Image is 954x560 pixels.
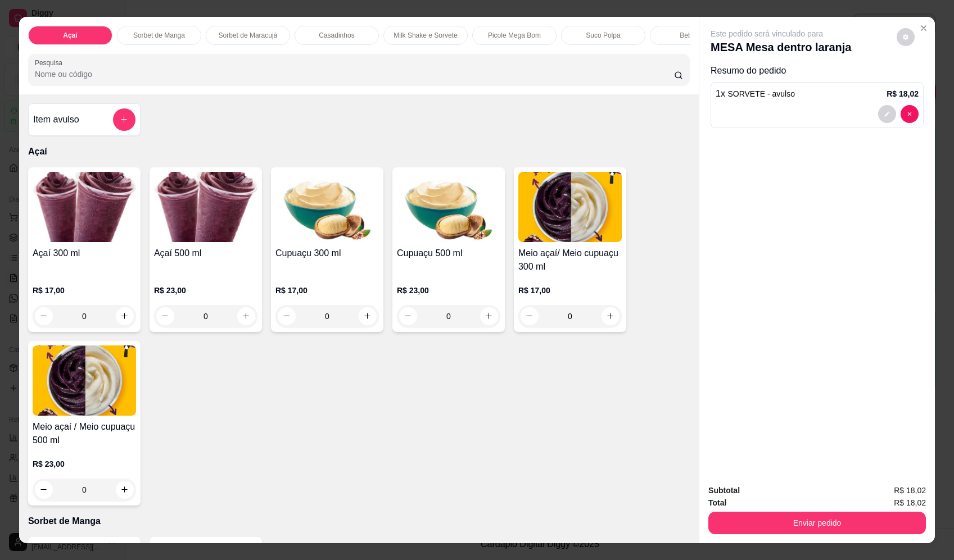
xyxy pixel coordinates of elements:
[63,31,77,40] p: Açaí
[33,285,136,296] p: R$ 17,00
[894,497,926,509] span: R$ 18,02
[897,28,915,46] button: decrease-product-quantity
[394,31,457,40] p: Milk Shake e Sorvete
[680,31,704,40] p: Bebidas
[33,172,136,242] img: product-image
[319,31,354,40] p: Casadinhos
[397,247,500,260] h4: Cupuaçu 500 ml
[154,172,257,242] img: product-image
[275,247,379,260] h4: Cupuaçu 300 ml
[716,87,795,101] p: 1 x
[711,39,851,55] p: MESA Mesa dentro laranja
[33,458,136,470] p: R$ 23,00
[711,28,851,39] p: Este pedido será vinculado para
[708,498,726,507] strong: Total
[518,172,622,242] img: product-image
[33,420,136,447] h4: Meio açaí / Meio cupuaçu 500 ml
[887,88,919,99] p: R$ 18,02
[727,89,795,98] span: SORVETE - avulso
[275,285,379,296] p: R$ 17,00
[219,31,278,40] p: Sorbet de Maracujá
[113,108,135,131] button: add-separate-item
[397,172,500,242] img: product-image
[901,105,919,123] button: decrease-product-quantity
[28,145,690,158] p: Açaí
[28,515,690,528] p: Sorbet de Manga
[397,285,500,296] p: R$ 23,00
[878,105,896,123] button: decrease-product-quantity
[518,247,622,274] h4: Meio açaí/ Meio cupuaçu 300 ml
[894,484,926,497] span: R$ 18,02
[35,58,66,67] label: Pesquisa
[33,113,79,126] h4: Item avulso
[518,285,622,296] p: R$ 17,00
[154,285,257,296] p: R$ 23,00
[488,31,541,40] p: Picole Mega Bom
[711,64,924,78] p: Resumo do pedido
[275,172,379,242] img: product-image
[33,345,136,416] img: product-image
[586,31,620,40] p: Suco Polpa
[915,19,933,37] button: Close
[133,31,185,40] p: Sorbet de Manga
[154,247,257,260] h4: Açaí 500 ml
[33,247,136,260] h4: Açaí 300 ml
[708,486,740,495] strong: Subtotal
[708,512,926,534] button: Enviar pedido
[35,69,674,80] input: Pesquisa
